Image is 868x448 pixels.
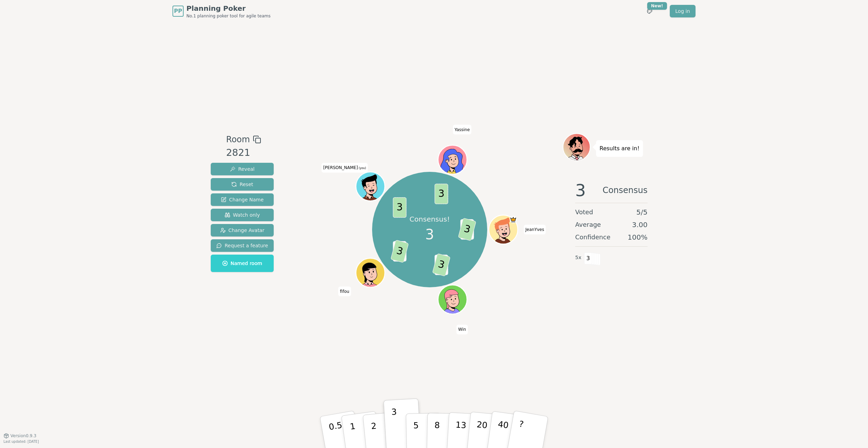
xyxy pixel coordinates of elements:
[425,224,434,245] span: 3
[393,197,406,218] span: 3
[391,407,399,445] p: 3
[575,182,586,199] span: 3
[3,440,39,443] span: Last updated: [DATE]
[226,146,261,160] div: 2821
[211,193,274,206] button: Change Name
[410,214,450,224] p: Consensus!
[230,166,255,173] span: Reveal
[174,7,182,15] span: PP
[509,216,517,223] span: JeanYves is the host
[186,3,271,13] span: Planning Poker
[524,225,546,234] span: Click to change your name
[321,163,368,173] span: Click to change your name
[636,207,648,217] span: 5 / 5
[221,196,264,203] span: Change Name
[632,220,648,230] span: 3.00
[603,182,648,199] span: Consensus
[358,167,366,170] span: (you)
[231,181,253,188] span: Reset
[434,184,448,204] span: 3
[211,224,274,237] button: Change Avatar
[211,178,274,191] button: Reset
[225,211,260,218] span: Watch only
[647,2,667,10] div: New!
[584,253,592,264] span: 3
[186,13,271,19] span: No.1 planning poker tool for agile teams
[575,207,593,217] span: Voted
[211,163,274,175] button: Reveal
[10,433,37,439] span: Version 0.9.3
[670,5,696,17] a: Log in
[211,255,274,272] button: Named room
[390,240,409,263] span: 3
[453,125,472,134] span: Click to change your name
[357,173,384,200] button: Click to change your avatar
[3,433,37,439] button: Version0.9.3
[211,239,274,252] button: Request a feature
[628,232,648,242] span: 100 %
[338,286,351,296] span: Click to change your name
[643,5,656,17] button: New!
[575,220,601,230] span: Average
[457,325,468,334] span: Click to change your name
[216,242,268,249] span: Request a feature
[211,209,274,221] button: Watch only
[600,144,640,153] p: Results are in!
[226,133,250,146] span: Room
[575,232,610,242] span: Confidence
[458,218,476,241] span: 3
[575,254,581,262] span: 5 x
[172,3,271,19] a: PPPlanning PokerNo.1 planning poker tool for agile teams
[220,227,265,234] span: Change Avatar
[432,253,450,277] span: 3
[222,260,262,267] span: Named room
